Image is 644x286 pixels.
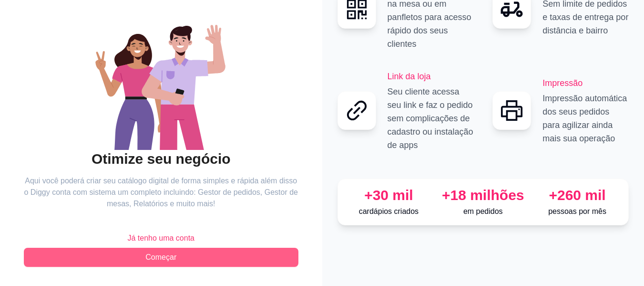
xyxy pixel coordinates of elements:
[534,206,621,217] p: pessoas por mês
[542,92,629,145] p: Impressão automática dos seus pedidos para agilizar ainda mais sua operação
[542,76,629,90] h2: Impressão
[24,150,298,168] h2: Otimize seu negócio
[346,187,432,204] div: +30 mil
[24,7,298,150] div: animation
[346,206,432,217] p: cardápios criados
[534,187,621,204] div: +260 mil
[24,175,298,210] article: Aqui você poderá criar seu catálogo digital de forma simples e rápida além disso o Diggy conta co...
[145,252,176,263] span: Começar
[440,187,526,204] div: +18 milhões
[440,206,526,217] p: em pedidos
[388,85,474,152] p: Seu cliente acessa seu link e faz o pedido sem complicações de cadastro ou instalação de apps
[24,248,298,267] button: Começar
[127,233,194,244] span: Já tenho uma conta
[388,70,474,83] h2: Link da loja
[24,229,298,248] button: Já tenho uma conta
